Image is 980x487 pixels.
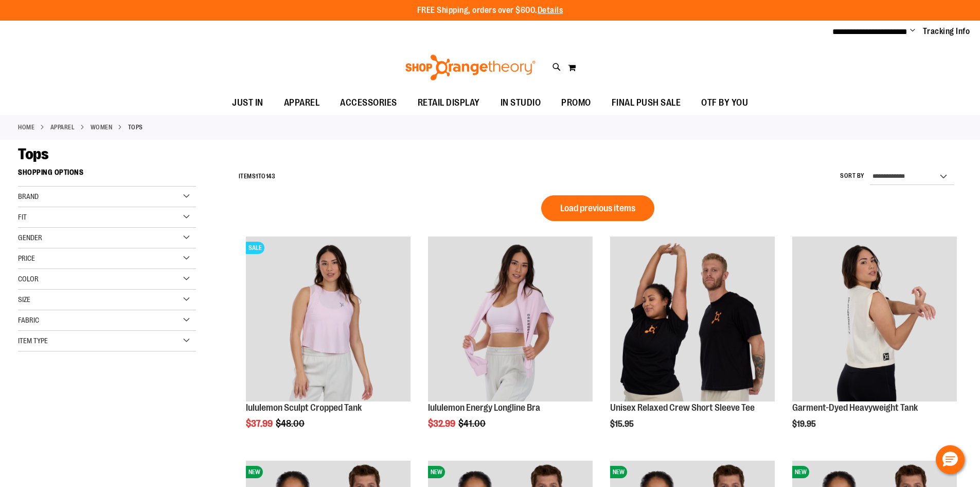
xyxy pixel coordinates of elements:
button: Account menu [910,26,915,37]
span: $32.99 [428,418,457,429]
a: lululemon Energy Longline Bra [428,237,593,403]
img: lululemon Sculpt Cropped Tank [246,237,411,401]
a: OTF BY YOU [691,91,758,115]
h2: Items to [239,169,276,184]
img: lululemon Energy Longline Bra [428,237,593,401]
img: Unisex Relaxed Crew Short Sleeve Tee [610,237,775,401]
strong: Tops [128,123,143,132]
a: lululemon Sculpt Cropped Tank [246,402,362,413]
span: Fit [18,213,27,221]
label: Sort By [840,172,865,180]
a: IN STUDIO [490,91,551,115]
div: product [423,231,598,455]
span: NEW [246,466,263,478]
span: OTF BY YOU [701,91,748,114]
span: PROMO [561,91,591,114]
a: APPAREL [274,91,330,114]
span: Tops [18,145,48,163]
span: Load previous items [560,203,635,213]
img: Garment-Dyed Heavyweight Tank [792,237,957,401]
div: product [787,231,962,455]
div: product [241,231,416,455]
span: Item Type [18,337,48,345]
a: FINAL PUSH SALE [601,91,691,115]
span: Brand [18,192,39,200]
span: APPAREL [284,91,320,114]
a: RETAIL DISPLAY [407,91,490,115]
strong: Shopping Options [18,163,196,187]
p: FREE Shipping, orders over $600. [417,5,563,16]
span: $19.95 [792,419,817,429]
span: FINAL PUSH SALE [612,91,681,114]
span: 1 [256,173,258,180]
a: ACCESSORIES [330,91,407,115]
span: JUST IN [232,91,263,114]
a: Unisex Relaxed Crew Short Sleeve Tee [610,402,755,413]
span: IN STUDIO [501,91,541,114]
span: ACCESSORIES [340,91,397,114]
button: Load previous items [541,195,654,221]
a: JUST IN [222,91,274,115]
span: Color [18,275,39,283]
a: Garment-Dyed Heavyweight Tank [792,402,918,413]
a: lululemon Energy Longline Bra [428,402,540,413]
span: $15.95 [610,419,635,429]
a: lululemon Sculpt Cropped TankSALE [246,237,411,403]
span: $37.99 [246,418,274,429]
button: Hello, have a question? Let’s chat. [936,445,965,474]
a: Tracking Info [923,26,970,37]
a: Garment-Dyed Heavyweight Tank [792,237,957,403]
a: Unisex Relaxed Crew Short Sleeve Tee [610,237,775,403]
span: Gender [18,233,42,242]
a: Details [538,6,563,15]
span: SALE [246,242,264,254]
div: product [605,231,780,455]
span: 143 [266,173,276,180]
span: Size [18,295,30,304]
span: NEW [610,466,627,478]
span: RETAIL DISPLAY [418,91,480,114]
a: WOMEN [91,123,113,132]
span: Price [18,254,35,262]
span: $41.00 [458,418,487,429]
a: APPAREL [50,123,75,132]
span: NEW [428,466,445,478]
span: $48.00 [276,418,306,429]
a: PROMO [551,91,601,115]
img: Shop Orangetheory [404,55,537,80]
span: NEW [792,466,809,478]
a: Home [18,123,34,132]
span: Fabric [18,316,39,324]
